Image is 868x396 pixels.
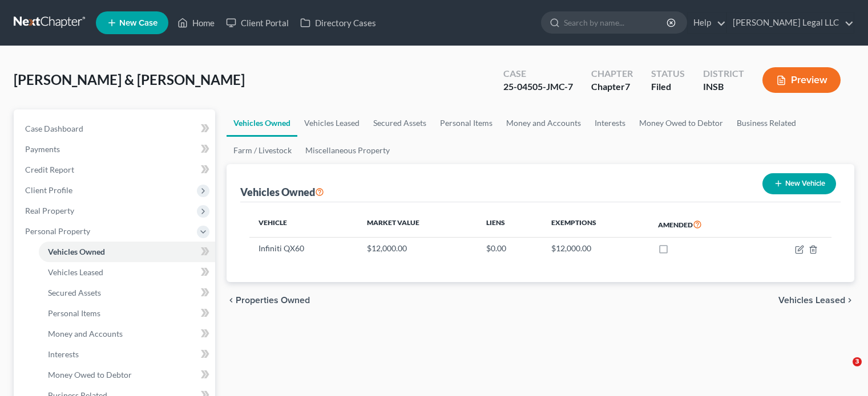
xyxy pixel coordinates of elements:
[294,13,382,33] a: Directory Cases
[48,308,100,318] span: Personal Items
[249,211,357,238] th: Vehicle
[39,365,215,385] a: Money Owed to Debtor
[703,80,744,93] div: INSB
[48,370,132,379] span: Money Owed to Debtor
[503,67,573,80] div: Case
[16,119,215,139] a: Case Dashboard
[588,109,632,137] a: Interests
[703,67,744,80] div: District
[591,80,633,93] div: Chapter
[503,80,573,93] div: 25-04505-JMC-7
[499,109,588,137] a: Money and Accounts
[16,139,215,160] a: Payments
[649,211,754,238] th: Amended
[297,109,366,137] a: Vehicles Leased
[236,296,310,305] span: Properties Owned
[625,81,630,92] span: 7
[591,67,633,80] div: Chapter
[358,238,478,259] td: $12,000.00
[240,185,324,199] div: Vehicles Owned
[477,211,542,238] th: Liens
[48,288,101,297] span: Secured Assets
[39,344,215,365] a: Interests
[778,296,854,305] button: Vehicles Leased chevron_right
[25,206,74,215] span: Real Property
[39,283,215,303] a: Secured Assets
[172,13,220,33] a: Home
[48,329,123,338] span: Money and Accounts
[25,144,60,154] span: Payments
[542,211,649,238] th: Exemptions
[25,124,83,133] span: Case Dashboard
[477,238,542,259] td: $0.00
[48,247,105,256] span: Vehicles Owned
[651,80,685,93] div: Filed
[48,267,103,277] span: Vehicles Leased
[778,296,845,305] span: Vehicles Leased
[727,13,854,33] a: [PERSON_NAME] Legal LLC
[632,109,730,137] a: Money Owed to Debtor
[16,160,215,180] a: Credit Report
[227,137,298,164] a: Farm / Livestock
[220,13,294,33] a: Client Portal
[542,238,649,259] td: $12,000.00
[651,67,685,80] div: Status
[845,296,854,305] i: chevron_right
[762,67,841,93] button: Preview
[39,242,215,262] a: Vehicles Owned
[119,19,158,27] span: New Case
[564,12,668,33] input: Search by name...
[39,303,215,324] a: Personal Items
[25,226,90,236] span: Personal Property
[298,137,397,164] a: Miscellaneous Property
[829,357,857,385] iframe: Intercom live chat
[762,173,836,194] button: New Vehicle
[227,296,310,305] button: chevron_left Properties Owned
[39,262,215,283] a: Vehicles Leased
[358,211,478,238] th: Market Value
[249,238,357,259] td: Infiniti QX60
[25,185,72,195] span: Client Profile
[39,324,215,344] a: Money and Accounts
[227,109,297,137] a: Vehicles Owned
[688,13,726,33] a: Help
[730,109,803,137] a: Business Related
[366,109,433,137] a: Secured Assets
[853,357,862,366] span: 3
[48,349,79,359] span: Interests
[14,71,245,88] span: [PERSON_NAME] & [PERSON_NAME]
[25,165,74,174] span: Credit Report
[227,296,236,305] i: chevron_left
[433,109,499,137] a: Personal Items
